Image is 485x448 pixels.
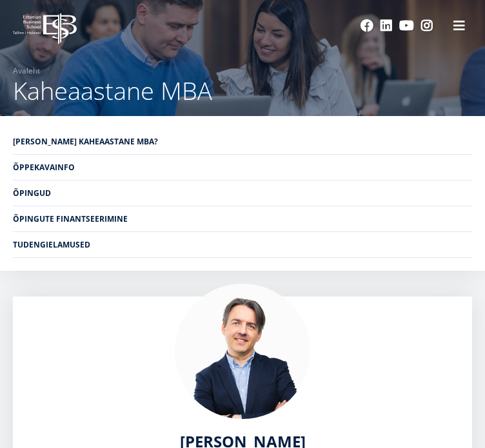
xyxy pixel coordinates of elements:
[13,64,40,77] a: Avaleht
[175,284,310,419] img: Marko Rillo
[13,129,472,154] a: [PERSON_NAME] kaheaastane MBA?
[361,19,373,32] a: Facebook
[399,19,414,32] a: Youtube
[13,206,472,231] a: Õpingute finantseerimine
[13,155,472,180] a: Õppekavainfo
[380,19,393,32] a: Linkedin
[13,232,472,257] a: Tudengielamused
[13,180,472,206] a: Õpingud
[13,73,212,107] span: Kaheaastane MBA
[421,19,433,32] a: Instagram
